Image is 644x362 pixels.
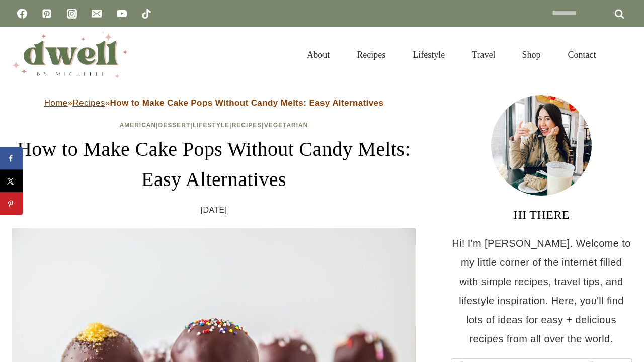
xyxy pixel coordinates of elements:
a: Shop [509,37,554,72]
a: Recipes [232,122,262,129]
span: | | | | [120,122,308,129]
a: Pinterest [37,4,57,24]
a: Instagram [62,4,82,24]
a: Facebook [12,4,32,24]
a: Vegetarian [264,122,308,129]
a: Recipes [343,37,399,72]
a: Lifestyle [399,37,458,72]
a: TikTok [136,4,156,24]
a: About [293,37,343,72]
img: DWELL by michelle [12,32,128,78]
a: Home [44,98,68,108]
span: » » [44,98,384,108]
p: Hi! I'm [PERSON_NAME]. Welcome to my little corner of the internet filled with simple recipes, tr... [451,234,632,348]
h3: HI THERE [451,206,632,224]
a: YouTube [112,4,132,24]
button: View Search Form [615,46,632,63]
a: Recipes [73,98,105,108]
strong: How to Make Cake Pops Without Candy Melts: Easy Alternatives [110,98,384,108]
a: American [120,122,156,129]
time: [DATE] [201,203,227,218]
a: Contact [554,37,610,72]
a: Lifestyle [193,122,230,129]
nav: Primary Navigation [293,37,610,72]
a: Email [87,4,107,24]
a: Dessert [158,122,191,129]
a: Travel [458,37,509,72]
h1: How to Make Cake Pops Without Candy Melts: Easy Alternatives [12,134,416,195]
